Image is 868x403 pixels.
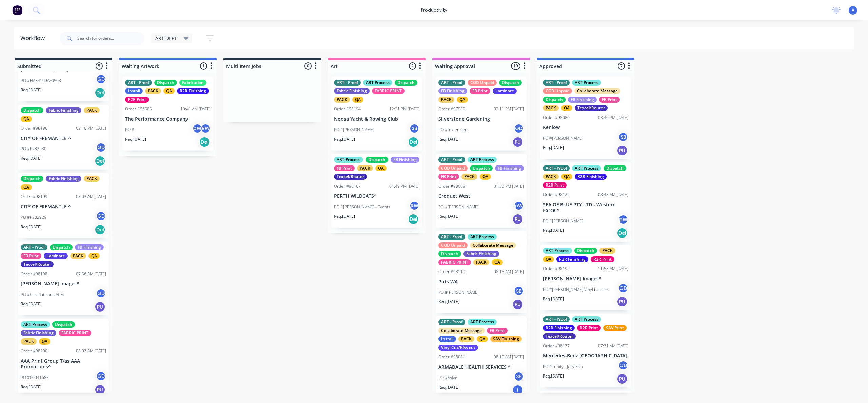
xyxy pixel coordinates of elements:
[95,384,105,395] div: PU
[408,137,419,147] div: Del
[543,248,572,254] div: ART Process
[598,343,628,349] div: 07:31 AM [DATE]
[95,224,105,235] div: Del
[21,61,106,73] p: Department of Justice [GEOGRAPHIC_DATA]
[438,364,524,370] p: ARMADALE HEALTH SERVICES ^
[599,248,615,254] div: PACK
[21,224,42,230] p: Req. [DATE]
[438,127,469,133] p: PO #trailer signs
[75,244,104,250] div: FB Finishing
[618,360,628,370] div: GD
[543,80,570,86] div: ART - Proof
[617,145,628,156] div: PU
[494,106,524,112] div: 02:11 PM [DATE]
[21,155,42,161] p: Req. [DATE]
[438,289,479,295] p: PO #[PERSON_NAME]
[334,204,390,210] p: PO #[PERSON_NAME] - Events
[334,116,419,122] p: Noosa Yacht & Rowing Club
[125,116,211,122] p: The Performance Company
[21,292,64,298] p: PO #Coreflute and ACM
[125,136,146,142] p: Req. [DATE]
[21,136,106,141] p: CITY OF FREMANTLE ^
[458,336,474,342] div: PACK
[21,358,106,370] p: AAA Print Group T/as AAA Promotions^
[438,319,465,325] div: ART - Proof
[599,97,620,103] div: FB Print
[334,213,355,220] p: Req. [DATE]
[88,253,100,259] div: QA
[543,266,570,272] div: Order #98192
[543,333,576,339] div: Texcel/Router
[436,154,527,228] div: ART - ProofART ProcessCOD UnpaidDispatchFB FinishingFB PrintPACKQAOrder #9800901:33 PM [DATE]Croq...
[512,299,523,310] div: PU
[473,259,489,265] div: PACK
[438,213,459,220] p: Req. [DATE]
[438,174,459,180] div: FB Print
[122,77,213,151] div: ART - ProofDispatchFabricationInstallPACKQAR2R FinishingR2R PrintOrder #9658510:41 AM [DATE]The P...
[487,328,508,334] div: FB Print
[543,276,628,282] p: [PERSON_NAME] Images*
[334,136,355,142] p: Req. [DATE]
[436,77,527,151] div: ART - ProofCOD UnpaidDispatchFB FinishingFB PrintLaminatePACKQAOrder #9798502:11 PM [DATE]Silvers...
[331,77,422,151] div: ART - ProofART ProcessDispatchFabric FinishingFABRIC PRINTPACKQAOrder #9819412:21 PM [DATE]Noosa ...
[543,174,559,180] div: PACK
[470,88,490,94] div: FB Print
[514,200,524,211] div: pW
[577,325,601,331] div: R2R Print
[200,123,211,134] div: RW
[543,115,570,121] div: Order #98080
[514,371,524,382] div: SB
[438,251,461,257] div: Dispatch
[438,354,465,360] div: Order #98081
[618,132,628,142] div: SB
[76,125,106,132] div: 02:16 PM [DATE]
[163,88,175,94] div: QA
[556,256,588,262] div: R2R Finishing
[572,80,601,86] div: ART Process
[331,154,422,228] div: ART ProcessDispatchFB FinishingFB PrintPACKQATexcel/RouterOrder #9816701:49 PM [DATE]PERTH WILDCA...
[352,97,363,103] div: QA
[468,319,497,325] div: ART Process
[357,165,373,171] div: PACK
[438,328,485,334] div: Collaborate Message
[334,80,361,86] div: ART - Proof
[494,269,524,275] div: 08:15 AM [DATE]
[21,348,47,354] div: Order #98200
[438,88,467,94] div: FB Finishing
[543,135,583,141] p: PO #[PERSON_NAME]
[363,80,392,86] div: ART Process
[572,165,601,171] div: ART Process
[334,193,419,199] p: PERTH WILDCATS^
[438,157,465,163] div: ART - Proof
[96,288,106,298] div: GD
[461,174,477,180] div: PACK
[21,301,42,307] p: Req. [DATE]
[21,261,54,267] div: Texcel/Router
[96,142,106,153] div: GD
[180,106,211,112] div: 10:41 AM [DATE]
[21,116,32,122] div: QA
[543,286,609,293] p: PO #[PERSON_NAME] Vinyl banners
[438,234,465,240] div: ART - Proof
[575,105,608,111] div: Texcel/Router
[179,80,206,86] div: Fabrication
[540,314,631,387] div: ART - ProofART ProcessR2R FinishingR2R PrintSAV PrintTexcel/RouterOrder #9817707:31 AM [DATE]Merc...
[543,364,583,370] p: PO #Trinity - Jelly Fish
[540,245,631,310] div: ART ProcessDispatchPACKQAR2R FinishingR2R PrintOrder #9819211:58 AM [DATE][PERSON_NAME] Images*PO...
[543,145,564,151] p: Req. [DATE]
[477,336,488,342] div: QA
[366,157,388,163] div: Dispatch
[543,182,567,188] div: R2R Print
[493,88,517,94] div: Laminate
[436,316,527,399] div: ART - ProofART ProcessCollaborate MessageFB PrintInstallPACKQASAV FinishingVinyl Cut/Kiss cutOrde...
[543,125,628,130] p: Kenlow
[334,97,350,103] div: PACK
[543,105,559,111] div: PACK
[395,80,417,86] div: Dispatch
[561,174,572,180] div: QA
[618,214,628,225] div: pW
[409,200,419,211] div: RW
[512,137,523,147] div: PU
[438,80,465,86] div: ART - Proof
[96,211,106,221] div: GD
